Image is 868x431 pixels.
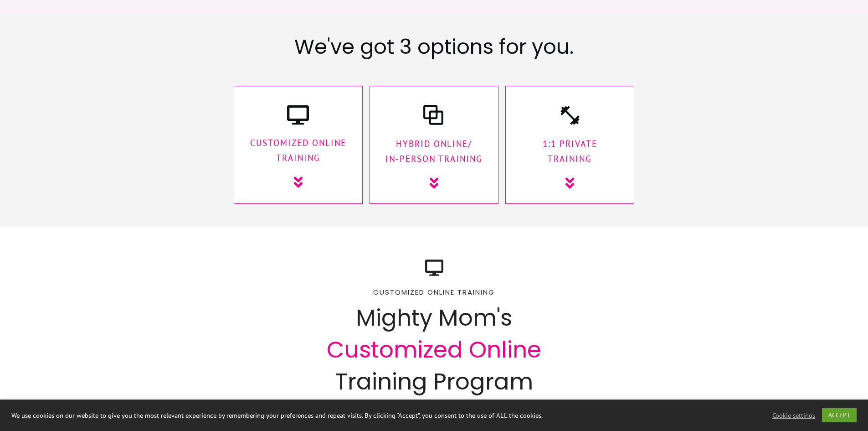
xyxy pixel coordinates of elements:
h2: We've got 3 options for you. [188,32,680,72]
p: CUstomized Online Training [243,135,353,166]
div: We use cookies on our website to give you the most relevant experience by remembering your prefer... [11,411,603,420]
p: 1:1 Private Training [515,136,625,167]
span: Mighty Mom's [356,301,512,334]
a: Cookie settings [772,411,815,420]
p: Customized online training [189,286,680,301]
a: ACCEPT [822,408,857,422]
span: Training Program [335,365,533,398]
p: HyBrid Online/ In-Person Training [379,136,489,167]
span: Customized Online [327,333,541,366]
